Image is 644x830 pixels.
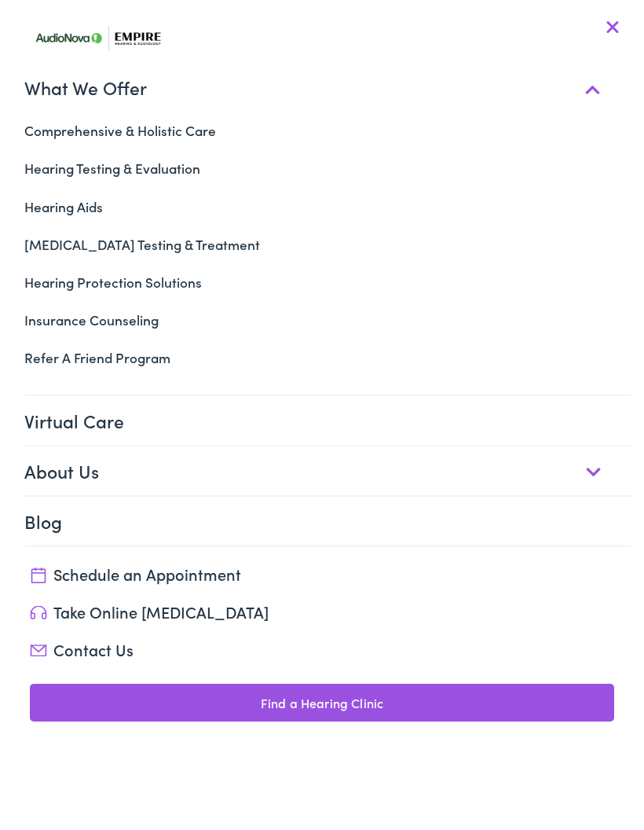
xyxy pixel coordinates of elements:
[24,497,631,545] a: Blog
[13,149,631,187] a: Hearing Testing & Evaluation
[24,446,631,495] a: About Us
[13,301,631,339] a: Insurance Counseling
[30,600,613,622] a: Take Online [MEDICAL_DATA]
[13,339,631,376] a: Refer A Friend Program
[24,63,631,112] a: What We Offer
[30,697,47,713] img: utility icon
[30,684,613,722] a: Find a Hearing Clinic
[30,605,47,620] img: utility icon
[30,645,47,657] img: utility icon
[24,396,631,445] a: Virtual Care
[30,638,613,660] a: Contact Us
[13,263,631,301] a: Hearing Protection Solutions
[30,563,613,585] a: Schedule an Appointment
[13,112,631,149] a: Comprehensive & Holistic Care
[13,188,631,226] a: Hearing Aids
[30,567,47,583] img: utility icon
[13,226,631,263] a: [MEDICAL_DATA] Testing & Treatment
